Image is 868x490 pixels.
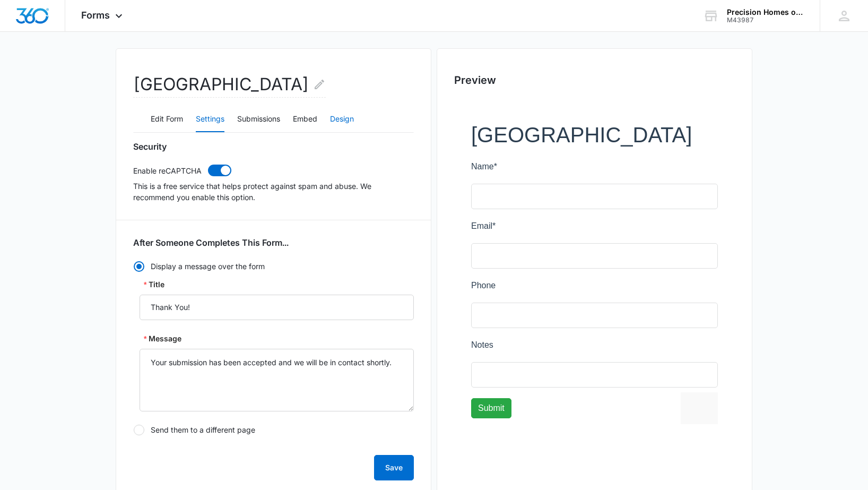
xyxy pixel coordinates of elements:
[330,107,354,132] button: Design
[133,72,326,98] h2: [GEOGRAPHIC_DATA]
[210,270,345,302] iframe: reCAPTCHA
[196,107,224,132] button: Settings
[140,349,414,411] textarea: Message
[293,107,317,132] button: Embed
[133,180,414,203] p: This is a free service that helps protect against spam and abuse. We recommend you enable this op...
[374,455,414,480] button: Save
[313,72,326,97] button: Edit Form Name
[727,16,804,24] div: account id
[133,141,167,152] h3: Security
[81,10,110,21] span: Forms
[144,333,181,345] label: Message
[7,281,33,290] span: Submit
[454,72,735,88] h2: Preview
[237,107,280,132] button: Submissions
[133,424,414,436] label: Send them to a different page
[133,237,289,248] h3: After Someone Completes This Form...
[144,279,164,290] label: Title
[133,261,414,272] label: Display a message over the form
[727,8,804,16] div: account name
[140,295,414,320] input: Title
[133,165,202,176] p: Enable reCAPTCHA
[151,107,183,132] button: Edit Form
